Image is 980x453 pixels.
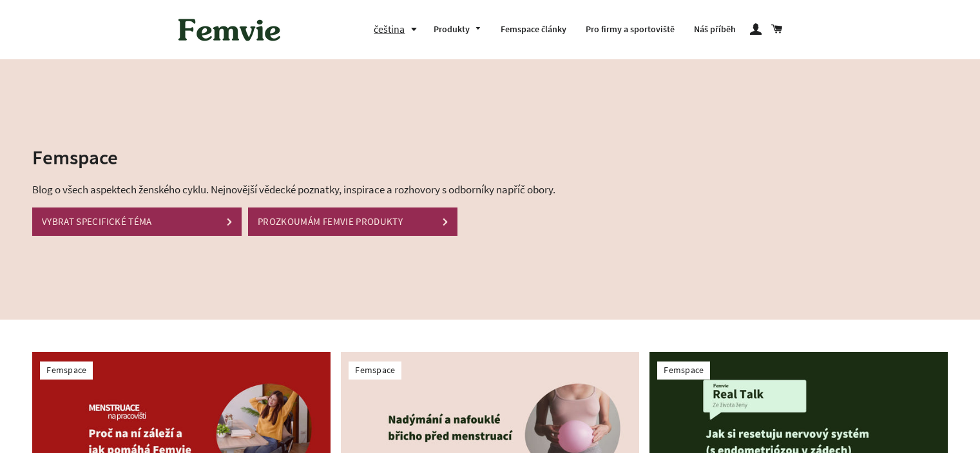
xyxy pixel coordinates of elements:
p: Blog o všech aspektech ženského cyklu. Nejnovější vědecké poznatky, inspirace a rozhovory s odbor... [32,181,570,198]
a: Femspace [664,364,704,376]
a: Pro firmy a sportoviště [576,13,684,46]
a: Femspace [355,364,395,376]
button: čeština [374,21,424,38]
h2: Femspace [32,143,570,171]
a: Náš příběh [684,13,745,46]
img: Femvie [171,10,287,50]
a: VYBRAT SPECIFICKÉ TÉMA [32,207,242,235]
a: Femspace články [491,13,576,46]
a: Femspace [46,364,86,376]
a: Produkty [424,13,491,46]
a: PROZKOUMÁM FEMVIE PRODUKTY [248,207,457,235]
